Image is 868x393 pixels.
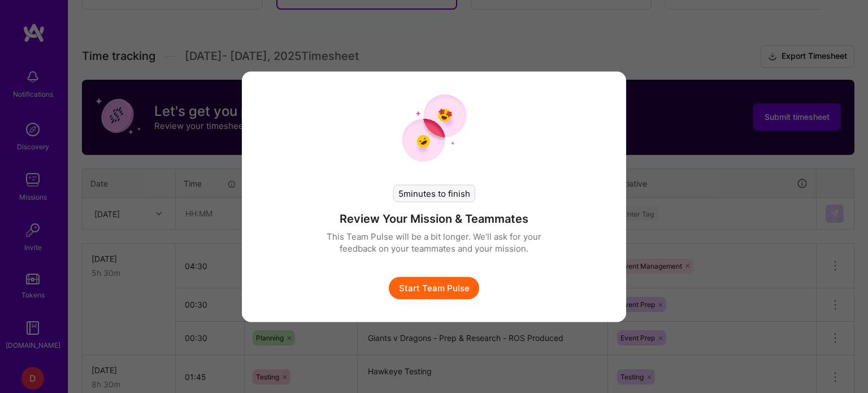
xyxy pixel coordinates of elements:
h4: Review Your Mission & Teammates [340,211,528,226]
img: team pulse start [402,94,467,162]
div: modal [242,71,626,322]
div: 5 minutes to finish [393,184,475,202]
p: This Team Pulse will be a bit longer. We'll ask for your feedback on your teammates and your miss... [310,230,558,254]
button: Start Team Pulse [389,277,479,299]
